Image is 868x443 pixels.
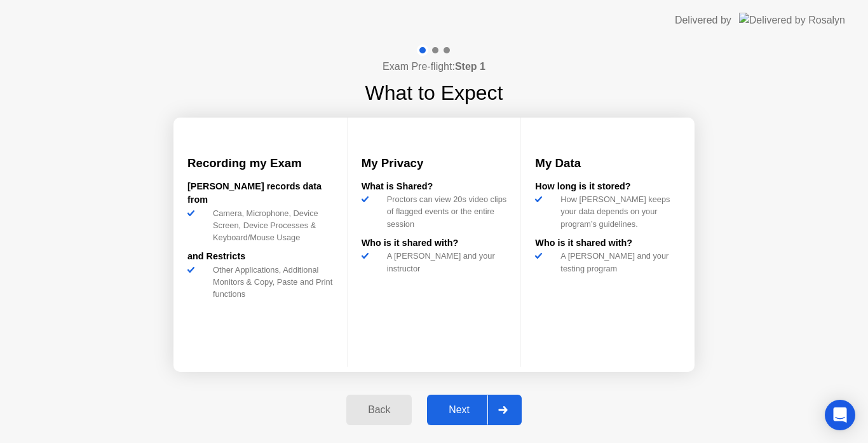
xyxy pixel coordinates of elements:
[382,193,507,230] div: Proctors can view 20s video clips of flagged events or the entire session
[350,404,408,416] div: Back
[187,250,333,264] div: and Restricts
[427,395,522,425] button: Next
[362,180,507,194] div: What is Shared?
[825,400,855,430] div: Open Intercom Messenger
[555,250,681,274] div: A [PERSON_NAME] and your testing program
[555,193,681,230] div: How [PERSON_NAME] keeps your data depends on your program’s guidelines.
[535,180,681,194] div: How long is it stored?
[365,78,503,108] h1: What to Expect
[362,154,507,172] h3: My Privacy
[346,395,412,425] button: Back
[431,404,487,416] div: Next
[362,236,507,250] div: Who is it shared with?
[383,59,485,74] h4: Exam Pre-flight:
[208,207,333,244] div: Camera, Microphone, Device Screen, Device Processes & Keyboard/Mouse Usage
[739,13,845,27] img: Delivered by Rosalyn
[382,250,507,274] div: A [PERSON_NAME] and your instructor
[675,13,731,28] div: Delivered by
[208,264,333,301] div: Other Applications, Additional Monitors & Copy, Paste and Print functions
[535,236,681,250] div: Who is it shared with?
[455,61,485,72] b: Step 1
[535,154,681,172] h3: My Data
[187,180,333,207] div: [PERSON_NAME] records data from
[187,154,333,172] h3: Recording my Exam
